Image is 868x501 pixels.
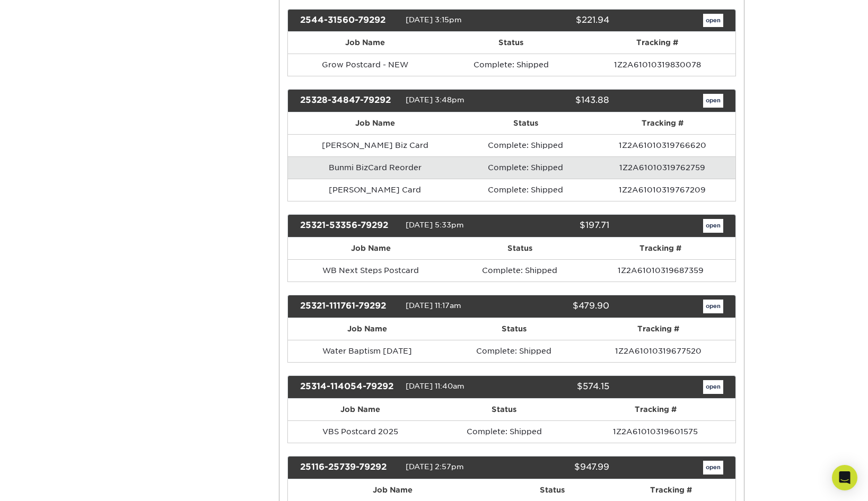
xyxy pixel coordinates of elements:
[288,156,462,179] td: Bunmi BizCard Reorder
[582,318,735,340] th: Tracking #
[580,32,735,54] th: Tracking #
[406,301,461,310] span: [DATE] 11:17am
[3,469,90,497] iframe: Google Customer Reviews
[406,96,464,104] span: [DATE] 3:48pm
[504,300,617,313] div: $479.90
[292,380,406,394] div: 25314-114054-79292
[703,14,723,28] a: open
[292,14,406,28] div: 2544-31560-79292
[288,479,497,501] th: Job Name
[586,259,735,282] td: 1Z2A61010319687359
[576,420,735,443] td: 1Z2A61010319601575
[292,219,406,233] div: 25321-53356-79292
[288,318,446,340] th: Job Name
[292,300,406,313] div: 25321-111761-79292
[406,462,464,471] span: [DATE] 2:57pm
[607,479,735,501] th: Tracking #
[288,32,443,54] th: Job Name
[443,32,580,54] th: Status
[462,179,590,201] td: Complete: Shipped
[406,382,464,390] span: [DATE] 11:40am
[288,259,453,282] td: WB Next Steps Postcard
[288,340,446,362] td: Water Baptism [DATE]
[497,479,608,501] th: Status
[590,134,735,156] td: 1Z2A61010319766620
[453,259,586,282] td: Complete: Shipped
[590,179,735,201] td: 1Z2A61010319767209
[288,238,453,259] th: Job Name
[453,238,586,259] th: Status
[432,420,576,443] td: Complete: Shipped
[703,461,723,474] a: open
[504,461,617,474] div: $947.99
[462,134,590,156] td: Complete: Shipped
[586,238,735,259] th: Tracking #
[703,219,723,233] a: open
[446,340,582,362] td: Complete: Shipped
[406,221,464,229] span: [DATE] 5:33pm
[292,461,406,474] div: 25116-25739-79292
[504,14,617,28] div: $221.94
[576,399,735,420] th: Tracking #
[288,399,432,420] th: Job Name
[292,94,406,108] div: 25328-34847-79292
[288,112,462,134] th: Job Name
[590,156,735,179] td: 1Z2A61010319762759
[703,94,723,108] a: open
[432,399,576,420] th: Status
[446,318,582,340] th: Status
[703,300,723,313] a: open
[590,112,735,134] th: Tracking #
[288,54,443,76] td: Grow Postcard - NEW
[462,112,590,134] th: Status
[832,465,857,490] div: Open Intercom Messenger
[443,54,580,76] td: Complete: Shipped
[580,54,735,76] td: 1Z2A61010319830078
[288,179,462,201] td: [PERSON_NAME] Card
[703,380,723,394] a: open
[504,219,617,233] div: $197.71
[504,94,617,108] div: $143.88
[462,156,590,179] td: Complete: Shipped
[582,340,735,362] td: 1Z2A61010319677520
[288,134,462,156] td: [PERSON_NAME] Biz Card
[288,420,432,443] td: VBS Postcard 2025
[406,15,462,24] span: [DATE] 3:15pm
[504,380,617,394] div: $574.15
